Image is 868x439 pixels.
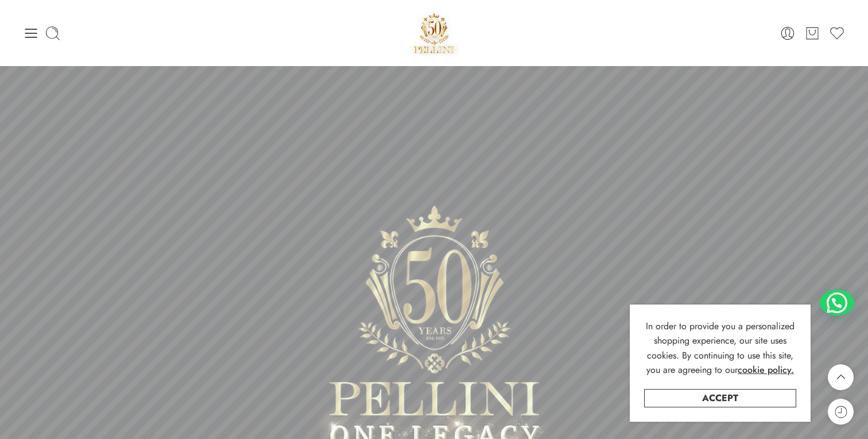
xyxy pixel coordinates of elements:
[409,9,459,57] a: Pellini -
[409,9,459,57] img: Pellini
[646,319,795,377] span: In order to provide you a personalized shopping experience, our site uses cookies. By continuing ...
[644,389,796,407] a: Accept
[829,25,845,41] a: Wishlist
[780,25,796,41] a: Login / Register
[738,363,794,378] a: cookie policy.
[804,25,820,41] a: Cart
